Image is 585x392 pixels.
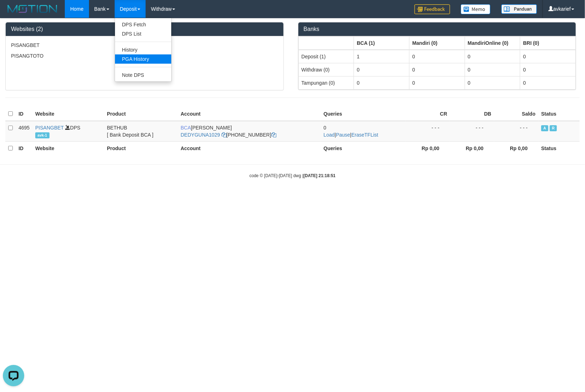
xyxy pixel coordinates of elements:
td: [PERSON_NAME] [PHONE_NUMBER] [178,121,320,142]
a: DPS Fetch [115,20,171,29]
td: - - - [450,121,494,142]
span: Running [550,125,557,131]
th: Status [538,141,580,155]
a: DPS List [115,29,171,38]
a: Copy 7985845158 to clipboard [271,132,276,138]
td: DPS [32,121,104,142]
td: - - - [406,121,450,142]
td: 1 [354,50,409,63]
th: Product [104,107,178,121]
td: 0 [409,76,465,89]
th: Status [538,107,580,121]
td: 0 [354,63,409,76]
a: Copy DEDYGUNA1029 to clipboard [221,132,226,138]
a: History [115,45,171,54]
th: Account [178,107,320,121]
th: Rp 0,00 [494,141,538,155]
a: Pause [336,132,350,138]
th: Queries [321,107,406,121]
img: panduan.png [501,4,537,14]
span: 0 [324,125,327,131]
td: 0 [409,63,465,76]
td: Deposit (1) [298,50,354,63]
th: Group: activate to sort column ascending [520,36,576,50]
th: Website [32,107,104,121]
span: avk-1 [35,132,49,138]
button: Open LiveChat chat widget [3,3,24,24]
td: 0 [520,63,576,76]
th: Rp 0,00 [406,141,450,155]
td: 0 [465,63,520,76]
a: PISANGBET [35,125,64,131]
strong: [DATE] 21:18:51 [303,173,335,178]
td: 0 [520,50,576,63]
span: | | [324,125,378,138]
th: Group: activate to sort column ascending [465,36,520,50]
th: Website [32,141,104,155]
td: 4695 [16,121,32,142]
td: 0 [520,76,576,89]
th: ID [16,107,32,121]
h3: Banks [304,26,571,32]
th: DB [450,107,494,121]
th: Account [178,141,320,155]
td: 0 [354,76,409,89]
td: 0 [409,50,465,63]
th: Product [104,141,178,155]
h3: Websites (2) [11,26,278,32]
th: Group: activate to sort column ascending [298,36,354,50]
td: - - - [494,121,538,142]
a: Note DPS [115,70,171,80]
td: 0 [465,50,520,63]
th: Group: activate to sort column ascending [409,36,465,50]
td: Tampungan (0) [298,76,354,89]
a: PGA History [115,54,171,64]
th: CR [406,107,450,121]
th: Group: activate to sort column ascending [354,36,409,50]
th: Saldo [494,107,538,121]
img: Button%20Memo.svg [461,4,491,14]
td: BETHUB [ Bank Deposit BCA ] [104,121,178,142]
th: Rp 0,00 [450,141,494,155]
img: Feedback.jpg [414,4,450,14]
p: PISANGBET [11,42,278,49]
td: 0 [465,76,520,89]
span: BCA [181,125,191,131]
span: Active [541,125,548,131]
a: EraseTFList [351,132,378,138]
small: code © [DATE]-[DATE] dwg | [250,173,336,178]
td: Withdraw (0) [298,63,354,76]
th: ID [16,141,32,155]
a: DEDYGUNA1029 [181,132,220,138]
img: MOTION_logo.png [5,4,59,14]
a: Load [324,132,335,138]
th: Queries [321,141,406,155]
p: PISANGTOTO [11,52,278,59]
